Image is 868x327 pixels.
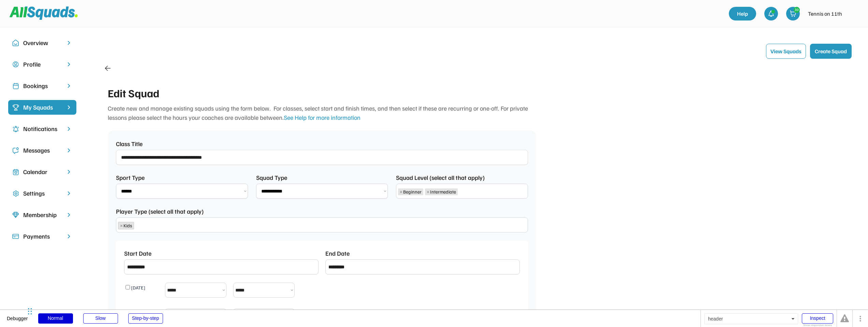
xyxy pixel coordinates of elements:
[425,188,458,195] li: Intermediate
[116,207,204,216] div: Player Type (select all that apply)
[131,285,145,290] label: [DATE]
[794,7,799,12] div: 30
[846,7,860,20] img: IMG_2979.png
[65,83,72,89] img: chevron-right.svg
[802,324,833,327] div: Show responsive boxes
[768,10,775,17] img: bell-03%20%281%29.svg
[65,212,72,218] img: chevron-right.svg
[790,10,796,17] img: shopping-cart-01%20%281%29.svg
[23,167,61,176] div: Calendar
[23,103,61,112] div: My Squads
[108,104,536,122] div: Create new and manage existing squads using the form below. For classes, select start and finish ...
[12,169,19,175] img: Icon%20copy%207.svg
[12,126,19,132] img: Icon%20copy%204.svg
[128,313,163,324] div: Step-by-step
[65,233,72,240] img: chevron-right.svg
[729,7,756,20] a: Help
[65,104,72,111] img: chevron-right%20copy%203.svg
[284,114,361,121] a: See Help for more information
[10,6,78,19] img: Squad%20Logo.svg
[23,146,61,155] div: Messages
[23,81,61,90] div: Bookings
[396,173,485,182] div: Squad Level (select all that apply)
[12,61,19,68] img: user-circle.svg
[23,124,61,133] div: Notifications
[38,313,73,324] div: Normal
[118,222,134,229] li: Kids
[23,38,61,47] div: Overview
[12,40,19,46] img: Icon%20copy%2010.svg
[116,173,153,182] div: Sport Type
[124,249,151,258] div: Start Date
[12,212,19,218] img: Icon%20copy%208.svg
[108,85,536,101] div: Edit Squad
[398,188,423,195] li: Beginner
[427,189,429,194] span: ×
[65,190,72,197] img: chevron-right.svg
[65,147,72,154] img: chevron-right.svg
[65,126,72,132] img: chevron-right.svg
[12,190,19,197] img: Icon%20copy%2016.svg
[120,223,123,228] span: ×
[810,44,852,59] button: Create Squad
[12,104,19,111] img: Icon%20%2823%29.svg
[12,83,19,89] img: Icon%20copy%202.svg
[808,10,842,18] div: Tennis on 11th
[400,189,402,194] span: ×
[116,139,143,148] div: Class Title
[65,40,72,46] img: chevron-right.svg
[12,147,19,154] img: Icon%20copy%205.svg
[325,249,350,258] div: End Date
[802,313,833,324] div: Inspect
[23,232,61,241] div: Payments
[23,210,61,219] div: Membership
[704,313,798,324] div: header
[83,313,118,324] div: Slow
[23,189,61,198] div: Settings
[766,44,806,59] button: View Squads
[12,233,19,240] img: Icon%20%2815%29.svg
[23,60,61,69] div: Profile
[256,173,294,182] div: Squad Type
[65,61,72,68] img: chevron-right.svg
[65,169,72,175] img: chevron-right.svg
